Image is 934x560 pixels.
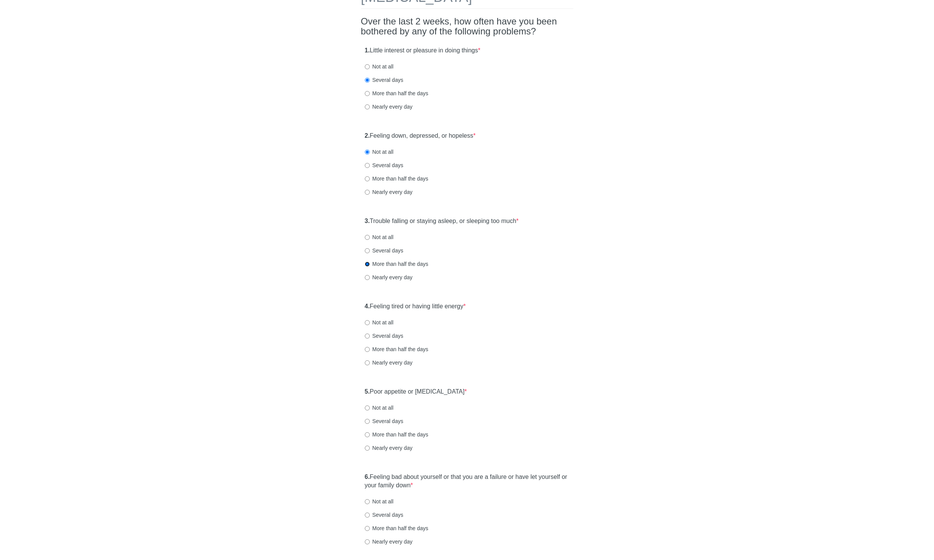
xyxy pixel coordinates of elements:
label: More than half the days [365,260,428,268]
label: Nearly every day [365,273,413,281]
input: More than half the days [365,526,370,531]
label: Feeling tired or having little energy [365,302,466,311]
input: Nearly every day [365,190,370,195]
label: More than half the days [365,431,428,438]
label: More than half the days [365,345,428,353]
input: Nearly every day [365,539,370,544]
label: Several days [365,417,403,425]
label: Not at all [365,404,394,412]
label: Not at all [365,63,394,70]
input: More than half the days [365,262,370,267]
label: Nearly every day [365,103,413,111]
input: Not at all [365,405,370,410]
input: Several days [365,334,370,339]
label: Several days [365,161,403,169]
input: Several days [365,248,370,253]
strong: 2. [365,132,370,139]
h2: Over the last 2 weeks, how often have you been bothered by any of the following problems? [361,16,573,37]
input: Not at all [365,499,370,504]
input: Not at all [365,235,370,240]
strong: 3. [365,218,370,224]
input: Several days [365,513,370,518]
input: Several days [365,163,370,168]
input: Nearly every day [365,104,370,109]
label: Several days [365,76,403,84]
label: Not at all [365,148,394,156]
label: Not at all [365,233,394,241]
input: Nearly every day [365,275,370,280]
input: More than half the days [365,91,370,96]
label: More than half the days [365,524,428,532]
strong: 1. [365,47,370,54]
input: Not at all [365,150,370,155]
label: More than half the days [365,175,428,182]
label: More than half the days [365,90,428,97]
label: Nearly every day [365,444,413,452]
label: Several days [365,332,403,340]
strong: 6. [365,474,370,480]
label: Nearly every day [365,359,413,366]
label: Feeling down, depressed, or hopeless [365,132,476,140]
label: Nearly every day [365,538,413,545]
label: Nearly every day [365,188,413,196]
label: Not at all [365,319,394,326]
strong: 5. [365,388,370,395]
input: More than half the days [365,176,370,181]
input: Not at all [365,320,370,325]
strong: 4. [365,303,370,309]
label: Poor appetite or [MEDICAL_DATA] [365,387,467,396]
label: Several days [365,511,403,519]
input: Nearly every day [365,446,370,451]
input: Not at all [365,64,370,69]
input: Several days [365,78,370,83]
input: More than half the days [365,347,370,352]
label: Not at all [365,498,394,505]
label: Little interest or pleasure in doing things [365,46,480,55]
input: Nearly every day [365,360,370,365]
input: More than half the days [365,432,370,437]
label: Several days [365,247,403,254]
input: Several days [365,419,370,424]
label: Trouble falling or staying asleep, or sleeping too much [365,217,519,226]
label: Feeling bad about yourself or that you are a failure or have let yourself or your family down [365,473,570,490]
